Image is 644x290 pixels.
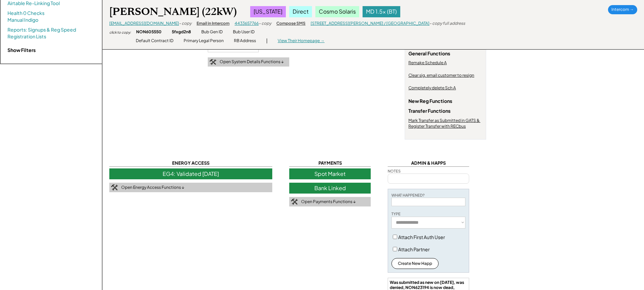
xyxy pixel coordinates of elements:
div: Bub User ID [233,29,255,35]
a: 4433657766 [235,21,259,26]
div: Transfer Functions [408,108,450,118]
div: RB Address [234,38,256,44]
div: View Their Homepage → [278,38,325,44]
div: EG4: Validated [DATE] [109,168,272,179]
a: [EMAIL_ADDRESS][DOMAIN_NAME] [109,21,179,26]
div: NON605550 [136,29,162,35]
div: WHAT HAPPENED? [391,193,425,198]
div: Spot Market [289,168,371,179]
strong: Show Filters [7,47,36,53]
div: Direct [289,6,312,17]
div: New Reg Functions [408,98,452,108]
a: Reports: Signups & Reg Speed [7,26,76,33]
a: [STREET_ADDRESS][PERSON_NAME] / [GEOGRAPHIC_DATA] [311,21,429,26]
div: click to copy: [109,30,131,35]
label: Attach First Auth User [398,234,445,240]
button: Create New Happ [391,258,439,269]
div: Email in Intercom [197,21,229,26]
div: NOTES [388,168,401,174]
div: Primary Legal Person [184,38,224,44]
div: PAYMENTS [289,160,371,166]
div: Default Contract ID [136,38,173,44]
label: Attach Partner [398,246,430,252]
a: Manual Indigo [7,17,38,23]
div: General Functions [408,50,450,60]
div: TYPE [391,211,401,216]
a: Registration Lists [7,33,46,40]
div: Mark Transfer as Submitted in GATS & Register Transfer with RECbus [408,118,482,129]
img: tool-icon.png [111,184,118,191]
div: Bank Linked [289,183,371,194]
div: Intercom → [608,5,637,14]
div: - copy [179,21,191,26]
div: | [266,37,268,44]
div: Bub Gen ID [201,29,223,35]
div: [PERSON_NAME] (22kW) [109,5,237,18]
div: ENERGY ACCESS [109,160,272,166]
div: Open Energy Access Functions ↓ [121,185,184,191]
div: Cosmo Solaris [315,6,359,17]
div: - copy [259,21,271,26]
img: tool-icon.png [209,59,216,65]
div: Compose SMS [276,21,306,26]
div: MD 1.5x (BT) [363,6,400,17]
div: 5fxgd2n8 [172,29,191,35]
div: Open System Details Functions ↓ [220,59,284,65]
img: tool-icon.png [291,199,298,205]
div: Remake Schedule A [408,60,447,66]
a: Health 0 Checks [7,10,44,17]
div: Clear sig, email customer to resign [408,73,474,78]
div: Completely delete Sch A [408,85,456,91]
div: [US_STATE] [250,6,286,17]
div: Open Payments Functions ↓ [301,199,356,205]
div: ADMIN & HAPPS [388,160,469,166]
div: - copy full address [429,21,465,26]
